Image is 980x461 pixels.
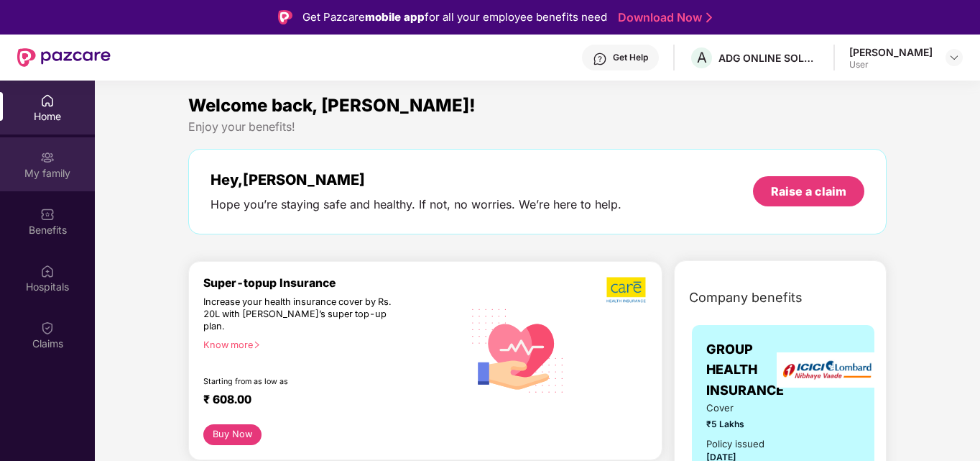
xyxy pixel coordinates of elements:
[203,424,262,445] button: Buy Now
[40,321,55,335] img: svg+xml;base64,PHN2ZyBpZD0iQ2xhaW0iIHhtbG5zPSJodHRwOi8vd3d3LnczLm9yZy8yMDAwL3N2ZyIgd2lkdGg9IjIwIi...
[618,10,708,25] a: Download Now
[463,293,574,406] img: svg+xml;base64,PHN2ZyB4bWxucz0iaHR0cDovL3d3dy53My5vcmcvMjAwMC9zdmciIHhtbG5zOnhsaW5rPSJodHRwOi8vd3...
[706,417,774,431] span: ₹5 Lakhs
[40,264,55,278] img: svg+xml;base64,PHN2ZyBpZD0iSG9zcGl0YWxzIiB4bWxucz0iaHR0cDovL3d3dy53My5vcmcvMjAwMC9zdmciIHdpZHRoPS...
[706,339,784,401] span: GROUP HEALTH INSURANCE
[849,45,933,59] div: [PERSON_NAME]
[689,288,803,308] span: Company benefits
[188,119,887,134] div: Enjoy your benefits!
[203,377,402,387] div: Starting from as low as
[211,171,621,188] div: Hey, [PERSON_NAME]
[253,341,261,349] span: right
[697,49,707,66] span: A
[302,9,607,26] div: Get Pazcare for all your employee benefits need
[17,48,111,67] img: New Pazcare Logo
[613,52,648,63] div: Get Help
[718,51,819,65] div: ADG ONLINE SOLUTIONS PRIVATE LIMITED
[706,10,712,25] img: Stroke
[606,276,647,303] img: b5dec4f62d2307b9de63beb79f102df3.png
[849,59,933,70] div: User
[188,95,476,116] span: Welcome back, [PERSON_NAME]!
[211,197,621,212] div: Hope you’re staying safe and healthy. If not, no worries. We’re here to help.
[40,150,55,165] img: svg+xml;base64,PHN2ZyB3aWR0aD0iMjAiIGhlaWdodD0iMjAiIHZpZXdCb3g9IjAgMCAyMCAyMCIgZmlsbD0ibm9uZSIgeG...
[365,10,425,24] strong: mobile app
[203,296,400,333] div: Increase your health insurance cover by Rs. 20L with [PERSON_NAME]’s super top-up plan.
[40,207,55,222] img: svg+xml;base64,PHN2ZyBpZD0iQmVuZWZpdHMiIHhtbG5zPSJodHRwOi8vd3d3LnczLm9yZy8yMDAwL3N2ZyIgd2lkdGg9Ij...
[278,10,292,24] img: Logo
[706,437,764,452] div: Policy issued
[203,276,463,290] div: Super-topup Insurance
[706,401,774,416] span: Cover
[203,393,448,410] div: ₹ 608.00
[203,339,454,350] div: Know more
[948,52,960,63] img: svg+xml;base64,PHN2ZyBpZD0iRHJvcGRvd24tMzJ4MzIiIHhtbG5zPSJodHRwOi8vd3d3LnczLm9yZy8yMDAwL3N2ZyIgd2...
[777,352,877,388] img: insurerLogo
[40,93,55,108] img: svg+xml;base64,PHN2ZyBpZD0iSG9tZSIgeG1sbnM9Imh0dHA6Ly93d3cudzMub3JnLzIwMDAvc3ZnIiB3aWR0aD0iMjAiIG...
[593,52,607,66] img: svg+xml;base64,PHN2ZyBpZD0iSGVscC0zMngzMiIgeG1sbnM9Imh0dHA6Ly93d3cudzMub3JnLzIwMDAvc3ZnIiB3aWR0aD...
[771,183,846,199] div: Raise a claim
